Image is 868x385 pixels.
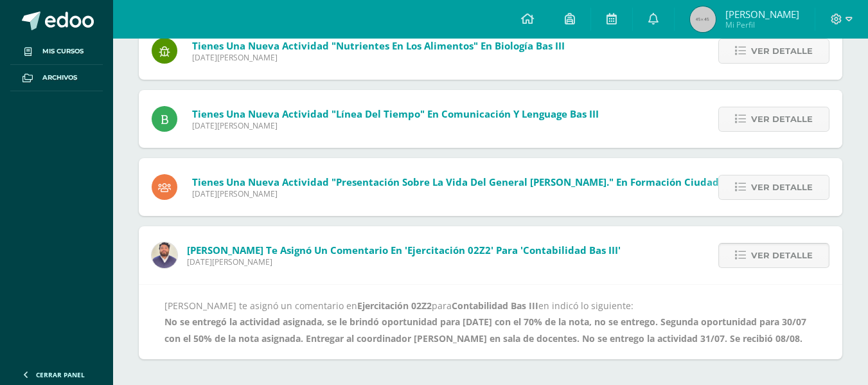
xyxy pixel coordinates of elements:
b: Contabilidad Bas III [452,300,538,312]
span: Tienes una nueva actividad "Presentación sobre la vida del General [PERSON_NAME]." En Formación C... [192,175,768,188]
span: Archivos [42,73,77,83]
span: Ver detalle [751,244,813,267]
span: Tienes una nueva actividad "Línea del tiempo" En Comunicación y Lenguage Bas III [192,107,599,120]
a: Mis cursos [10,39,103,65]
span: Ver detalle [751,107,813,131]
span: Ver detalle [751,175,813,199]
span: Mis cursos [42,46,84,57]
span: Mi Perfil [725,19,799,30]
span: Tienes una nueva actividad "Nutrientes en los alimentos" En Biología Bas III [192,39,565,52]
span: [PERSON_NAME] [725,8,799,21]
span: [DATE][PERSON_NAME] [192,120,599,131]
img: 45x45 [690,6,716,32]
span: [DATE][PERSON_NAME] [192,188,768,199]
img: 3c88fd5534d10fcfcc6911e8303bbf43.png [152,242,177,268]
span: Cerrar panel [36,370,85,379]
span: Ver detalle [751,39,813,63]
span: [PERSON_NAME] te asignó un comentario en 'Ejercitación 02Z2' para 'Contabilidad Bas III' [187,244,621,256]
b: Ejercitación 02Z2 [357,300,432,312]
b: No se entregó la actividad asignada, se le brindó oportunidad para [DATE] con el 70% de la nota, ... [164,316,806,344]
span: [DATE][PERSON_NAME] [192,52,565,63]
div: [PERSON_NAME] te asignó un comentario en para en indicó lo siguiente: [164,298,817,346]
span: [DATE][PERSON_NAME] [187,256,621,267]
a: Archivos [10,65,103,91]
